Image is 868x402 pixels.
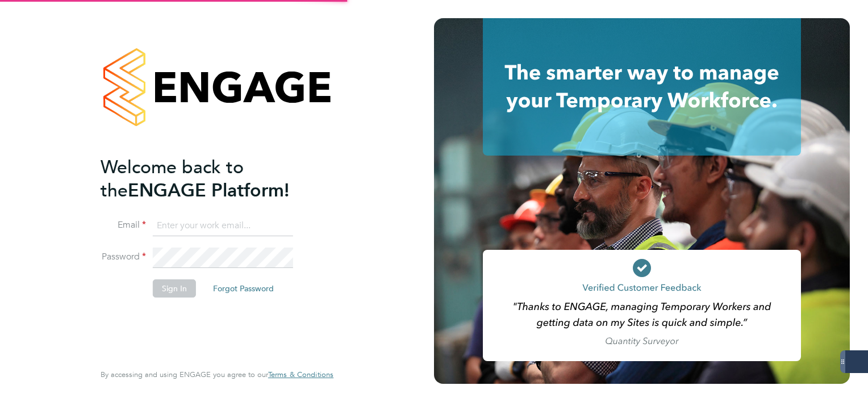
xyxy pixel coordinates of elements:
[268,370,333,379] span: Terms & Conditions
[268,370,333,379] a: Terms & Conditions
[101,156,322,202] h2: ENGAGE Platform!
[101,370,333,379] span: By accessing and using ENGAGE you agree to our
[153,279,196,298] button: Sign In
[101,219,146,231] label: Email
[204,279,283,298] button: Forgot Password
[101,156,244,202] span: Welcome back to the
[101,251,146,263] label: Password
[153,216,293,236] input: Enter your work email...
